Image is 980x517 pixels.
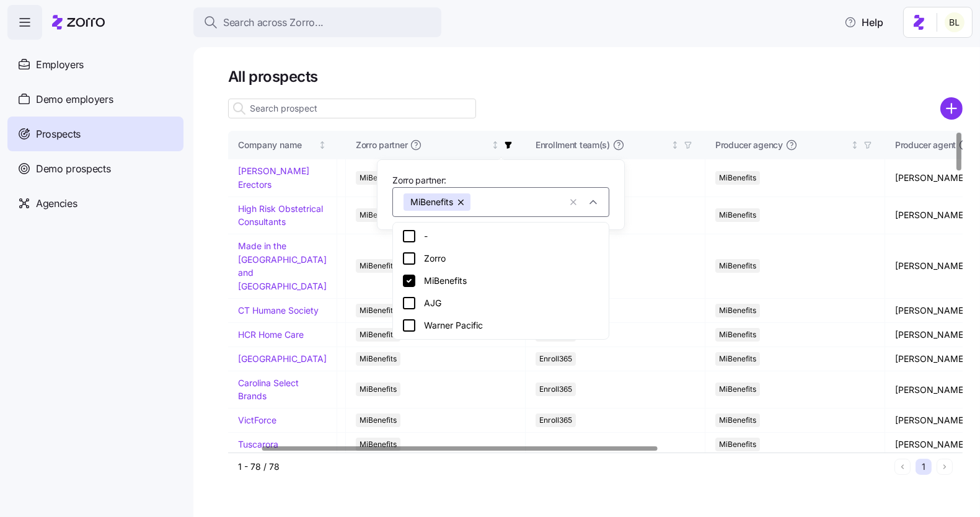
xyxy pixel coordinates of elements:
[238,353,327,364] a: [GEOGRAPHIC_DATA]
[671,141,679,149] div: Not sorted
[402,251,600,266] div: Zorro
[719,352,756,366] span: MiBenefits
[356,139,407,151] span: Zorro partner
[705,131,885,159] th: Producer agencyNot sorted
[318,141,327,149] div: Not sorted
[719,171,756,185] span: MiBenefits
[223,15,324,30] span: Search across Zorro...
[850,141,859,149] div: Not sorted
[238,461,890,473] div: 1 - 78 / 78
[238,241,327,291] a: Made in the [GEOGRAPHIC_DATA] and [GEOGRAPHIC_DATA]
[491,141,500,149] div: Not sorted
[719,208,756,222] span: MiBenefits
[894,459,911,475] button: Previous page
[36,92,113,107] span: Demo employers
[228,99,476,118] input: Search prospect
[526,131,705,159] th: Enrollment team(s)Not sorted
[360,352,397,366] span: MiBenefits
[360,382,397,396] span: MiBenefits
[844,15,883,30] span: Help
[36,161,111,177] span: Demo prospects
[228,131,337,159] th: Company nameNot sorted
[36,196,77,211] span: Agencies
[238,166,309,190] a: [PERSON_NAME] Erectors
[360,304,397,317] span: MiBenefits
[228,67,963,86] h1: All prospects
[916,459,932,475] button: 1
[238,203,323,228] a: High Risk Obstetrical Consultants
[937,459,953,475] button: Next page
[719,413,756,427] span: MiBenefits
[7,117,183,151] a: Prospects
[402,273,600,288] div: MiBenefits
[238,439,278,449] a: Tuscarora
[895,139,956,151] span: Producer agent
[36,57,84,73] span: Employers
[360,438,397,451] span: MiBenefits
[539,413,572,427] span: Enroll365
[945,12,965,32] img: 2fabda6663eee7a9d0b710c60bc473af
[360,171,397,185] span: MiBenefits
[238,305,319,316] a: CT Humane Society
[834,10,893,35] button: Help
[238,378,299,402] a: Carolina Select Brands
[360,208,397,222] span: MiBenefits
[7,186,183,221] a: Agencies
[360,259,397,273] span: MiBenefits
[402,229,600,244] div: -
[719,328,756,342] span: MiBenefits
[539,382,572,396] span: Enroll365
[539,352,572,366] span: Enroll365
[402,318,600,333] div: Warner Pacific
[238,138,316,152] div: Company name
[7,82,183,117] a: Demo employers
[715,139,783,151] span: Producer agency
[719,438,756,451] span: MiBenefits
[719,382,756,396] span: MiBenefits
[7,47,183,82] a: Employers
[360,413,397,427] span: MiBenefits
[402,296,600,311] div: AJG
[410,193,453,211] span: MiBenefits
[392,174,446,187] span: Zorro partner:
[193,7,441,37] button: Search across Zorro...
[536,139,610,151] span: Enrollment team(s)
[36,126,81,142] span: Prospects
[940,97,963,120] svg: add icon
[719,259,756,273] span: MiBenefits
[346,131,526,159] th: Zorro partnerNot sorted
[238,329,304,340] a: HCR Home Care
[360,328,397,342] span: MiBenefits
[7,151,183,186] a: Demo prospects
[238,415,276,425] a: VictForce
[719,304,756,317] span: MiBenefits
